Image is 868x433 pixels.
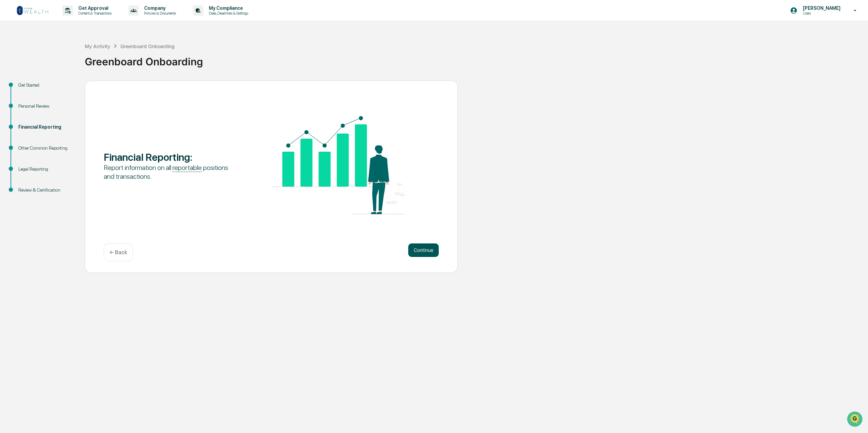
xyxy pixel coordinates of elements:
[7,99,12,104] div: 🔎
[173,164,202,172] u: reportable
[67,115,82,120] span: Pylon
[23,59,86,64] div: We're available if you need us!
[115,54,123,62] button: Start new chat
[73,11,115,16] p: Content & Transactions
[18,166,74,173] div: Legal Reporting
[85,50,865,68] div: Greenboard Onboarding
[23,52,111,59] div: Start new chat
[203,5,252,11] p: My Compliance
[18,145,74,152] div: Other Common Reporting
[104,163,238,181] div: Report information on all positions and transactions.
[48,114,82,120] a: Powered byPylon
[56,85,84,92] span: Attestations
[139,5,179,11] p: Company
[18,187,74,194] div: Review & Certification
[797,5,844,11] p: [PERSON_NAME]
[16,5,49,16] img: logo
[18,31,112,38] input: Clear
[46,83,87,95] a: 🗄️Attestations
[104,151,238,163] div: Financial Reporting :
[7,86,12,91] div: 🖐️
[14,85,44,92] span: Preclearance
[797,11,844,16] p: Users
[4,83,46,95] a: 🖐️Preclearance
[846,411,865,429] iframe: Open customer support
[18,82,74,89] div: Get Started
[408,243,439,257] button: Continue
[4,95,45,108] a: 🔎Data Lookup
[49,86,55,91] div: 🗄️
[14,98,43,105] span: Data Lookup
[18,103,74,110] div: Personal Review
[110,249,127,256] p: ← Back
[73,5,115,11] p: Get Approval
[7,52,19,64] img: 1746055101610-c473b297-6a78-478c-a979-82029cc54cd1
[203,11,252,16] p: Data, Deadlines & Settings
[85,43,110,49] div: My Activity
[271,116,405,214] img: Financial Reporting
[120,43,175,49] div: Greenboard Onboarding
[139,11,179,16] p: Policies & Documents
[7,14,123,25] p: How can we help?
[18,124,74,131] div: Financial Reporting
